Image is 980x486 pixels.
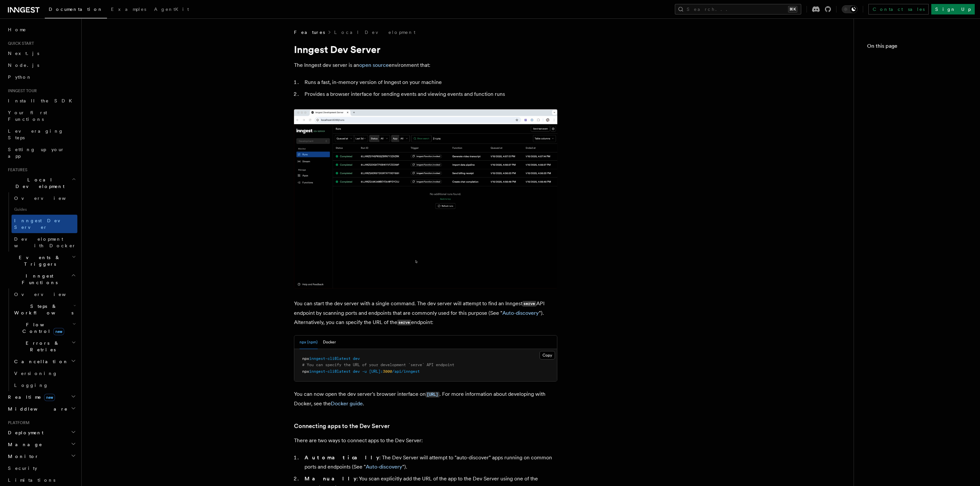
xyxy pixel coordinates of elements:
[359,62,389,68] a: open source
[5,125,77,144] a: Leveraging Steps
[5,24,77,36] a: Home
[323,336,336,349] button: Docker
[5,273,71,286] span: Inngest Functions
[14,292,82,297] span: Overview
[12,337,77,356] button: Errors & Retries
[294,390,557,408] p: You can now open the dev server's browser interface on . For more information about developing wi...
[362,369,367,374] span: -u
[5,403,77,415] button: Middleware
[5,429,43,436] span: Deployment
[12,367,77,379] a: Versioning
[14,383,48,388] span: Logging
[868,4,929,14] a: Contact sales
[5,420,30,425] span: Platform
[309,356,351,361] span: inngest-cli@latest
[5,88,37,94] span: Inngest tour
[8,74,32,80] span: Python
[111,7,146,12] span: Examples
[8,26,26,33] span: Home
[5,107,77,125] a: Your first Functions
[331,400,363,407] a: Docker guide
[12,215,77,233] a: Inngest Dev Server
[302,363,454,367] span: # You can specify the URL of your development `serve` API endpoint
[294,436,557,445] p: There are two ways to connect apps to the Dev Server:
[788,6,797,13] kbd: ⌘K
[14,236,76,248] span: Development with Docker
[5,71,77,83] a: Python
[44,394,55,401] span: new
[45,2,107,18] a: Documentation
[8,51,39,56] span: Next.js
[397,320,411,325] code: serve
[5,192,77,252] div: Local Development
[5,59,77,71] a: Node.js
[12,233,77,252] a: Development with Docker
[522,301,536,307] code: serve
[305,454,379,461] strong: Automatically
[12,303,73,316] span: Steps & Workflows
[5,252,77,270] button: Events & Triggers
[5,174,77,192] button: Local Development
[49,7,103,12] span: Documentation
[154,7,189,12] span: AgentKit
[14,218,70,230] span: Inngest Dev Server
[366,464,402,470] a: Auto-discovery
[12,288,77,300] a: Overview
[5,394,55,400] span: Realtime
[12,204,77,215] span: Guides
[5,41,34,46] span: Quick start
[14,196,82,201] span: Overview
[8,147,65,159] span: Setting up your app
[12,319,77,337] button: Flow Controlnew
[392,369,420,374] span: /api/inngest
[300,336,318,349] button: npx (npm)
[12,379,77,391] a: Logging
[5,406,68,412] span: Middleware
[12,300,77,319] button: Steps & Workflows
[353,369,360,374] span: dev
[675,4,801,14] button: Search...⌘K
[502,310,539,316] a: Auto-discovery
[294,61,557,70] p: The Inngest dev server is an environment that:
[383,369,392,374] span: 3000
[334,29,415,36] a: Local Development
[931,4,975,14] a: Sign Up
[5,47,77,59] a: Next.js
[294,29,325,36] span: Features
[5,439,77,450] button: Manage
[5,167,27,173] span: Features
[5,270,77,288] button: Inngest Functions
[107,2,150,18] a: Examples
[12,321,72,335] span: Flow Control
[303,78,557,87] li: Runs a fast, in-memory version of Inngest on your machine
[303,453,557,472] li: : The Dev Server will attempt to "auto-discover" apps running on common ports and endpoints (See ...
[8,466,37,471] span: Security
[150,2,193,18] a: AgentKit
[303,90,557,99] li: Provides a browser interface for sending events and viewing events and function runs
[426,392,439,397] code: [URL]
[12,358,68,365] span: Cancellation
[8,98,76,103] span: Install the SDK
[5,474,77,486] a: Limitations
[842,5,858,13] button: Toggle dark mode
[867,42,967,53] h4: On this page
[294,421,390,431] a: Connecting apps to the Dev Server
[369,369,383,374] span: [URL]:
[8,63,39,68] span: Node.js
[302,369,309,374] span: npx
[5,441,42,448] span: Manage
[353,356,360,361] span: dev
[5,144,77,162] a: Setting up your app
[5,427,77,439] button: Deployment
[5,254,72,267] span: Events & Triggers
[8,477,55,483] span: Limitations
[12,340,71,353] span: Errors & Retries
[540,351,555,360] button: Copy
[5,462,77,474] a: Security
[294,299,557,327] p: You can start the dev server with a single command. The dev server will attempt to find an Innges...
[14,371,58,376] span: Versioning
[294,109,557,288] img: Dev Server Demo
[5,288,77,391] div: Inngest Functions
[309,369,351,374] span: inngest-cli@latest
[8,110,47,122] span: Your first Functions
